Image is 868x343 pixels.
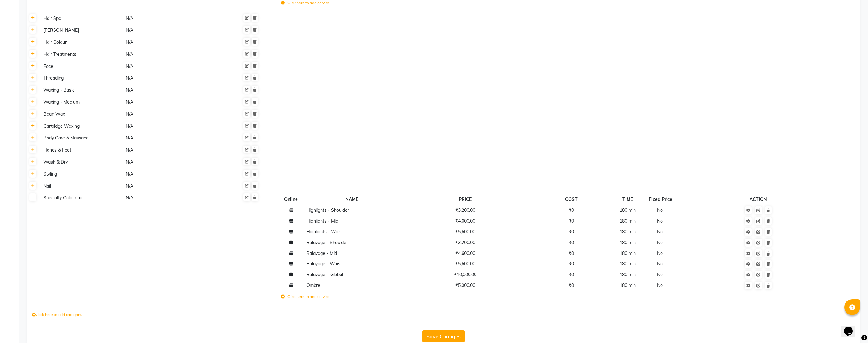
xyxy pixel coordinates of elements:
[620,207,636,213] span: 180 min
[455,282,475,288] span: ₹5,000.00
[125,15,207,23] div: N/A
[306,272,343,277] span: Balayage + Global
[644,194,679,205] th: Fixed Price
[569,240,574,245] span: ₹0
[306,207,349,213] span: Highlights - Shoulder
[125,98,207,106] div: N/A
[125,146,207,154] div: N/A
[41,194,123,202] div: Specialty Colouring
[125,158,207,166] div: N/A
[125,50,207,58] div: N/A
[304,194,399,205] th: NAME
[657,282,663,288] span: No
[125,86,207,94] div: N/A
[306,250,337,256] span: Balayage - Mid
[454,272,476,277] span: ₹10,000.00
[279,194,304,205] th: Online
[41,98,123,106] div: Waxing - Medium
[125,194,207,202] div: N/A
[657,229,663,235] span: No
[41,74,123,82] div: Threading
[620,240,636,245] span: 180 min
[569,207,574,213] span: ₹0
[657,261,663,267] span: No
[125,182,207,190] div: N/A
[620,218,636,224] span: 180 min
[620,282,636,288] span: 180 min
[125,26,207,34] div: N/A
[569,282,574,288] span: ₹0
[125,122,207,130] div: N/A
[41,122,123,130] div: Cartridge Waxing
[281,294,330,300] label: Click here to add service
[841,318,862,337] iframe: chat widget
[306,218,338,224] span: Highlights - Mid
[657,250,663,256] span: No
[569,261,574,267] span: ₹0
[32,312,82,318] label: Click here to add category.
[455,261,475,267] span: ₹5,600.00
[306,261,342,267] span: Balayage - Waist
[612,194,644,205] th: TIME
[41,15,123,23] div: Hair Spa
[125,110,207,118] div: N/A
[569,229,574,235] span: ₹0
[569,250,574,256] span: ₹0
[620,250,636,256] span: 180 min
[41,86,123,94] div: Waxing - Basic
[399,194,531,205] th: PRICE
[620,229,636,235] span: 180 min
[125,62,207,70] div: N/A
[455,250,475,256] span: ₹4,600.00
[41,110,123,118] div: Bean Wax
[679,194,838,205] th: ACTION
[41,134,123,142] div: Body Care & Massage
[455,207,475,213] span: ₹3,200.00
[125,170,207,178] div: N/A
[41,182,123,190] div: Nail
[41,146,123,154] div: Hands & Feet
[569,218,574,224] span: ₹0
[125,38,207,46] div: N/A
[306,229,343,235] span: Highlights - Waist
[306,282,320,288] span: Ombre
[455,229,475,235] span: ₹5,600.00
[569,272,574,277] span: ₹0
[41,62,123,70] div: Face
[41,158,123,166] div: Wash & Dry
[620,261,636,267] span: 180 min
[422,330,465,342] button: Save Changes
[125,74,207,82] div: N/A
[41,170,123,178] div: Styling
[657,240,663,245] span: No
[455,240,475,245] span: ₹3,200.00
[41,26,123,34] div: [PERSON_NAME]
[657,272,663,277] span: No
[657,207,663,213] span: No
[41,50,123,58] div: Hair Treatments
[657,218,663,224] span: No
[455,218,475,224] span: ₹4,600.00
[41,38,123,46] div: Hair Colour
[620,272,636,277] span: 180 min
[306,240,348,245] span: Balayage - Shoulder
[531,194,612,205] th: COST
[125,134,207,142] div: N/A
